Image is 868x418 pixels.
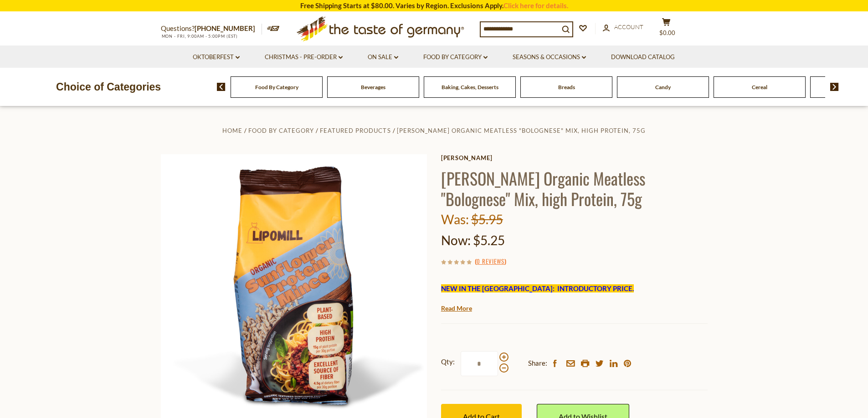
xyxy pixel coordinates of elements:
[614,23,643,30] span: Account
[397,127,646,134] a: [PERSON_NAME] Organic Meatless "Bolognese" Mix, high Protein, 75g
[441,154,708,161] a: [PERSON_NAME]
[265,52,343,62] a: Christmas - PRE-ORDER
[528,358,547,369] span: Share:
[441,356,455,368] strong: Qty:
[653,18,680,40] button: $0.00
[195,24,255,32] a: [PHONE_NUMBER]
[477,257,504,267] a: 0 Reviews
[161,23,262,35] p: Questions?
[441,168,708,209] h1: [PERSON_NAME] Organic Meatless "Bolognese" Mix, high Protein, 75g
[503,1,568,10] a: Click here for details.
[558,84,575,91] a: Breads
[193,52,240,62] a: Oktoberfest
[659,29,675,36] span: $0.00
[368,52,398,62] a: On Sale
[471,212,503,227] span: $5.95
[222,127,242,134] a: Home
[603,22,643,32] a: Account
[441,212,469,227] label: Was:
[320,127,390,134] a: Featured Products
[473,232,505,248] span: $5.25
[442,84,498,91] a: Baking, Cakes, Desserts
[441,284,634,292] span: NEW IN THE [GEOGRAPHIC_DATA]: INTRODUCTORY PRICE.
[441,304,472,313] a: Read More
[217,83,226,91] img: previous arrow
[255,84,298,91] a: Food By Category
[611,52,675,62] a: Download Catalog
[423,52,488,62] a: Food By Category
[361,84,385,91] a: Beverages
[513,52,586,62] a: Seasons & Occasions
[475,257,506,266] span: ( )
[441,232,471,248] label: Now:
[161,34,238,39] span: MON - FRI, 9:00AM - 5:00PM (EST)
[830,83,839,91] img: next arrow
[655,84,671,91] a: Candy
[461,351,498,376] input: Qty:
[441,301,708,312] p: This organic German sunflower seed extract is a nutritious, protein-rich base to to make meatless...
[248,127,314,134] a: Food By Category
[752,84,767,91] a: Cereal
